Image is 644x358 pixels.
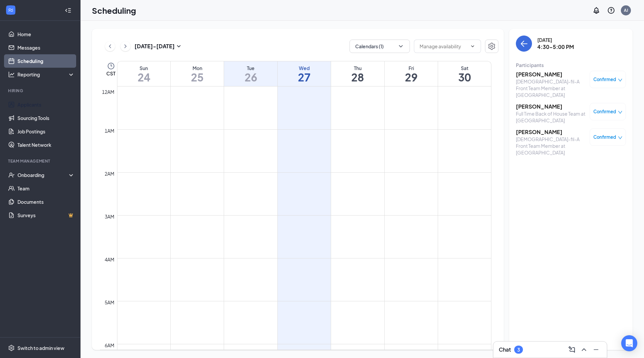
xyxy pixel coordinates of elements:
div: Team Management [8,158,73,164]
h1: 28 [331,71,384,83]
svg: WorkstreamLogo [7,7,14,13]
a: SurveysCrown [17,208,75,222]
h3: [DATE] - [DATE] [135,43,175,50]
div: Onboarding [17,172,69,178]
div: 3 [517,347,520,353]
span: down [618,135,623,140]
div: 3am [103,213,116,220]
a: August 29, 2025 [385,61,438,86]
h1: 26 [224,71,277,83]
svg: QuestionInfo [607,6,615,14]
a: August 24, 2025 [117,61,170,86]
div: [DATE] [537,37,574,43]
span: down [618,78,623,82]
a: August 26, 2025 [224,61,277,86]
svg: ChevronUp [580,346,588,354]
h1: 27 [278,71,331,83]
a: Scheduling [17,54,75,68]
div: 5am [103,299,116,306]
a: August 28, 2025 [331,61,384,86]
div: Reporting [17,71,75,78]
h1: 30 [438,71,491,83]
div: 6am [103,342,116,349]
button: ComposeMessage [567,344,577,355]
a: Job Postings [17,125,75,138]
div: Wed [278,65,331,71]
div: [DEMOGRAPHIC_DATA]-fil-A Front Team Member at [GEOGRAPHIC_DATA] [516,136,586,156]
div: 12am [101,88,116,96]
div: Open Intercom Messenger [621,335,637,351]
svg: ChevronLeft [107,42,113,50]
a: Home [17,27,75,41]
div: Thu [331,65,384,71]
svg: Settings [8,345,15,351]
svg: ChevronDown [397,43,404,50]
h3: [PERSON_NAME] [516,128,586,136]
button: ChevronRight [120,41,130,51]
svg: Settings [488,42,496,50]
div: Fri [385,65,438,71]
svg: Clock [107,62,115,70]
div: Mon [171,65,224,71]
h1: 29 [385,71,438,83]
div: AJ [624,7,628,13]
svg: ChevronDown [470,44,475,49]
div: Tue [224,65,277,71]
span: Confirmed [593,76,616,83]
a: Documents [17,195,75,208]
svg: SmallChevronDown [175,42,183,50]
button: back-button [516,36,532,52]
div: Sat [438,65,491,71]
div: 1am [103,127,116,134]
span: CST [106,70,115,77]
a: August 25, 2025 [171,61,224,86]
a: Applicants [17,98,75,111]
a: August 27, 2025 [278,61,331,86]
button: Calendars (1)ChevronDown [350,40,410,53]
svg: ArrowLeft [520,40,528,48]
a: Talent Network [17,138,75,152]
svg: ChevronRight [122,42,129,50]
h1: 24 [117,71,170,83]
button: Settings [485,40,498,53]
h1: 25 [171,71,224,83]
h1: Scheduling [92,5,136,16]
h3: [PERSON_NAME] [516,71,586,78]
span: down [618,110,623,115]
svg: UserCheck [8,172,15,178]
button: ChevronUp [579,344,589,355]
svg: Minimize [592,346,600,354]
div: Switch to admin view [17,345,64,351]
svg: Analysis [8,71,15,78]
a: Team [17,182,75,195]
div: [DEMOGRAPHIC_DATA]-fil-A Front Team Member at [GEOGRAPHIC_DATA] [516,78,586,98]
span: Confirmed [593,108,616,115]
span: Confirmed [593,134,616,140]
div: Full Time Back of House Team at [GEOGRAPHIC_DATA] [516,110,586,124]
div: Sun [117,65,170,71]
svg: Collapse [65,7,71,14]
svg: Notifications [592,6,600,14]
a: August 30, 2025 [438,61,491,86]
input: Manage availability [420,43,467,50]
h3: [PERSON_NAME] [516,103,586,110]
button: ChevronLeft [105,41,115,51]
div: 2am [103,170,116,177]
button: Minimize [591,344,601,355]
a: Messages [17,41,75,54]
svg: ComposeMessage [568,346,576,354]
div: Participants [516,62,626,68]
h3: 4:30-5:00 PM [537,43,574,51]
div: 4am [103,256,116,263]
a: Sourcing Tools [17,111,75,125]
h3: Chat [499,346,511,353]
div: Hiring [8,88,73,94]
